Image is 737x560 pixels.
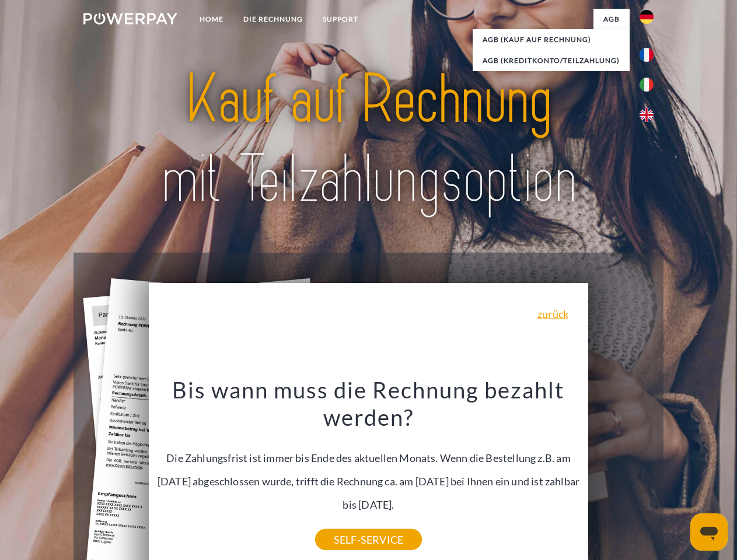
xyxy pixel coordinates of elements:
[537,309,568,319] a: zurück
[233,9,313,30] a: DIE RECHNUNG
[111,56,626,223] img: title-powerpay_de.svg
[640,108,654,122] img: en
[156,376,582,432] h3: Bis wann muss die Rechnung bezahlt werden?
[473,50,630,71] a: AGB (Kreditkonto/Teilzahlung)
[473,29,630,50] a: AGB (Kauf auf Rechnung)
[190,9,233,30] a: Home
[640,48,654,62] img: fr
[313,9,368,30] a: SUPPORT
[690,513,728,551] iframe: Schaltfläche zum Öffnen des Messaging-Fensters
[156,376,582,540] div: Die Zahlungsfrist ist immer bis Ende des aktuellen Monats. Wenn die Bestellung z.B. am [DATE] abg...
[640,78,654,92] img: it
[593,9,630,30] a: agb
[640,10,654,24] img: de
[83,13,177,24] img: logo-powerpay-white.svg
[315,529,422,550] a: SELF-SERVICE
